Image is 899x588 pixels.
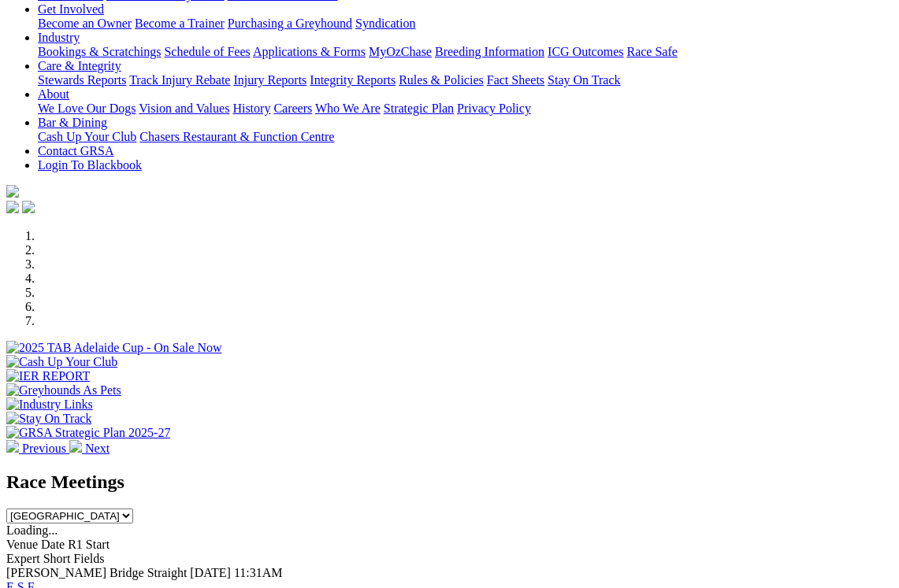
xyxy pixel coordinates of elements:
[6,552,40,565] span: Expert
[487,73,544,87] a: Fact Sheets
[38,87,69,101] a: About
[38,102,893,116] div: About
[273,102,312,115] a: Careers
[232,102,270,115] a: History
[399,73,484,87] a: Rules & Policies
[6,398,93,412] img: Industry Links
[6,369,90,383] img: IER REPORT
[38,45,893,59] div: Industry
[457,102,531,115] a: Privacy Policy
[228,17,352,30] a: Purchasing a Greyhound
[38,144,113,157] a: Contact GRSA
[253,45,366,58] a: Applications & Forms
[6,440,19,453] img: chevron-left-pager-white.svg
[6,442,69,455] a: Previous
[6,355,117,369] img: Cash Up Your Club
[73,552,104,565] span: Fields
[22,442,66,455] span: Previous
[6,523,58,537] span: Loading...
[139,130,334,143] a: Chasers Restaurant & Function Centre
[135,17,225,30] a: Become a Trainer
[6,201,19,213] img: facebook.svg
[85,442,110,455] span: Next
[38,130,136,143] a: Cash Up Your Club
[164,45,250,58] a: Schedule of Fees
[38,17,893,31] div: Get Involved
[129,73,230,87] a: Track Injury Rebate
[38,17,132,30] a: Become an Owner
[38,73,893,87] div: Care & Integrity
[548,73,620,87] a: Stay On Track
[38,2,104,16] a: Get Involved
[38,130,893,144] div: Bar & Dining
[6,412,91,426] img: Stay On Track
[6,566,187,579] span: [PERSON_NAME] Bridge Straight
[355,17,415,30] a: Syndication
[69,440,82,453] img: chevron-right-pager-white.svg
[369,45,432,58] a: MyOzChase
[41,538,65,551] span: Date
[6,185,19,198] img: logo-grsa-white.png
[233,73,306,87] a: Injury Reports
[38,59,121,72] a: Care & Integrity
[190,566,231,579] span: [DATE]
[38,102,136,115] a: We Love Our Dogs
[548,45,623,58] a: ICG Outcomes
[139,102,229,115] a: Vision and Values
[68,538,110,551] span: R1 Start
[38,45,161,58] a: Bookings & Scratchings
[38,31,80,44] a: Industry
[6,426,170,440] img: GRSA Strategic Plan 2025-27
[6,341,222,355] img: 2025 TAB Adelaide Cup - On Sale Now
[6,538,38,551] span: Venue
[310,73,396,87] a: Integrity Reports
[626,45,677,58] a: Race Safe
[435,45,544,58] a: Breeding Information
[38,116,107,129] a: Bar & Dining
[6,383,121,398] img: Greyhounds As Pets
[234,566,283,579] span: 11:31AM
[69,442,110,455] a: Next
[315,102,381,115] a: Who We Are
[38,158,142,172] a: Login To Blackbook
[384,102,454,115] a: Strategic Plan
[43,552,71,565] span: Short
[38,73,126,87] a: Stewards Reports
[6,472,893,493] h2: Race Meetings
[22,201,35,213] img: twitter.svg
